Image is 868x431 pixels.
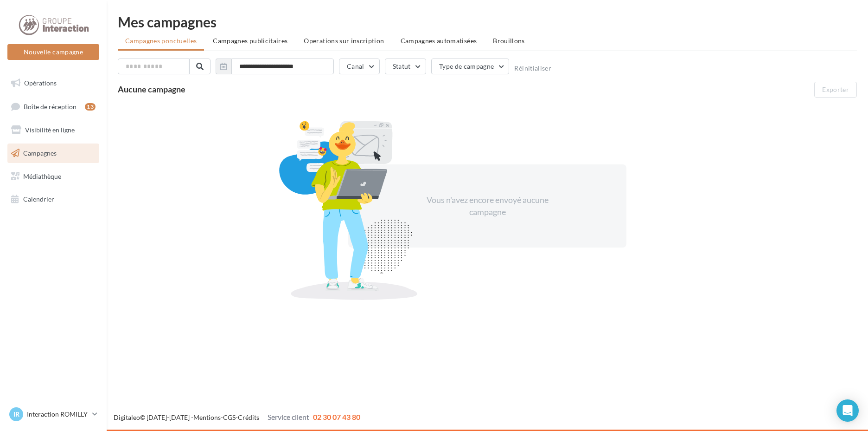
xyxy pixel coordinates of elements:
div: Mes campagnes [118,15,857,29]
span: Campagnes publicitaires [213,37,287,45]
button: Réinitialiser [514,65,551,72]
div: 13 [85,103,96,111]
span: Calendrier [23,195,54,203]
span: Campagnes [23,149,57,157]
button: Type de campagne [431,59,510,74]
span: Brouillons [493,37,525,45]
span: IR [13,410,19,419]
span: Opérations [24,79,57,87]
div: Open Intercom Messenger [836,399,859,422]
a: CGS [223,413,236,421]
span: Aucune campagne [118,84,185,94]
button: Canal [339,59,380,74]
div: Vous n'avez encore envoyé aucune campagne [408,194,567,218]
span: Service client [268,412,309,421]
span: Médiathèque [23,172,61,180]
button: Exporter [814,82,857,98]
a: Digitaleo [114,413,140,421]
a: Mentions [193,413,221,421]
a: Opérations [6,73,101,93]
a: Calendrier [6,189,101,209]
span: Boîte de réception [24,102,77,110]
a: Crédits [238,413,259,421]
a: Boîte de réception13 [6,97,101,117]
span: Campagnes automatisées [401,37,477,45]
a: IR Interaction ROMILLY [7,405,99,423]
span: Visibilité en ligne [25,126,75,134]
button: Nouvelle campagne [7,44,99,60]
span: © [DATE]-[DATE] - - - [114,413,360,421]
a: Visibilité en ligne [6,120,101,140]
span: Operations sur inscription [304,37,384,45]
a: Médiathèque [6,167,101,186]
span: 02 30 07 43 80 [313,412,360,421]
p: Interaction ROMILLY [27,410,89,419]
a: Campagnes [6,144,101,163]
button: Statut [385,59,426,74]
